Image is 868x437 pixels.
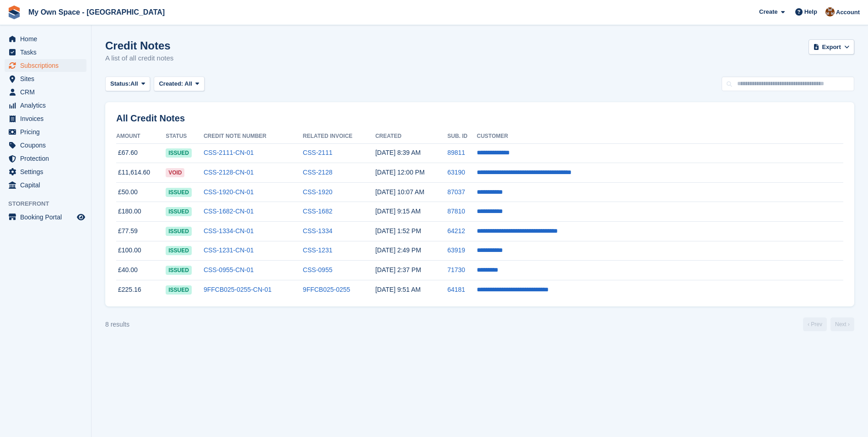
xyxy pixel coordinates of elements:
a: CSS-1920-CN-01 [204,188,254,196]
span: Home [20,33,75,45]
th: Related Invoice [303,129,375,144]
h1: Credit Notes [105,39,173,52]
a: CSS-2111-CN-01 [204,149,254,156]
a: menu [5,33,86,45]
button: Created: All [154,76,204,92]
span: Pricing [20,126,75,138]
a: My Own Space - [GEOGRAPHIC_DATA] [25,5,168,20]
span: Status: [110,79,130,88]
span: Storefront [8,199,91,208]
a: menu [5,86,86,98]
td: £67.60 [116,143,166,163]
span: Subscriptions [20,59,75,72]
td: £11,614.60 [116,163,166,183]
th: Amount [116,129,166,144]
a: menu [5,165,86,178]
a: 87810 [447,208,465,215]
a: menu [5,99,86,112]
time: 2025-04-21 13:49:25 UTC [375,246,421,254]
a: menu [5,179,86,191]
time: 2025-07-11 11:00:37 UTC [375,169,425,176]
a: CSS-1334 [303,227,333,235]
a: CSS-1231-CN-01 [204,246,254,254]
span: Invoices [20,112,75,125]
span: CRM [20,86,75,98]
th: Created [375,129,447,144]
th: Customer [477,129,843,144]
td: £77.59 [116,222,166,241]
span: issued [166,207,192,216]
span: Capital [20,179,75,191]
span: issued [166,285,192,295]
a: Preview store [75,212,86,223]
span: Settings [20,165,75,178]
a: menu [5,46,86,59]
img: stora-icon-8386f47178a22dfd0bd8f6a31ec36ba5ce8667c1dd55bd0f319d3a0aa187defe.svg [7,5,21,19]
a: menu [5,152,86,165]
time: 2025-05-08 12:52:45 UTC [375,227,421,235]
a: menu [5,211,86,224]
a: 87037 [447,188,465,196]
h2: All Credit Notes [116,113,843,124]
button: Status: All [105,76,150,92]
a: menu [5,139,86,152]
a: 63919 [447,246,465,254]
a: CSS-2111 [303,149,333,156]
time: 2025-01-31 09:51:56 UTC [375,286,421,293]
a: 64181 [447,286,465,293]
td: £40.00 [116,261,166,280]
time: 2025-05-30 08:15:20 UTC [375,208,421,215]
a: menu [5,72,86,85]
span: Account [836,8,860,17]
span: issued [166,188,192,197]
a: CSS-1231 [303,246,333,254]
span: Tasks [20,46,75,59]
span: Analytics [20,99,75,112]
a: Previous [803,317,827,331]
span: Coupons [20,139,75,152]
span: Export [822,43,841,52]
th: Sub. ID [447,129,477,144]
img: Gary Chamberlain [825,7,835,16]
a: CSS-0955 [303,266,333,273]
a: CSS-1920 [303,188,333,196]
a: 9FFCB025-0255 [303,286,350,293]
div: 8 results [105,320,129,329]
p: A list of all credit notes [105,53,173,64]
a: CSS-1334-CN-01 [204,227,254,235]
th: Credit Note Number [204,129,303,144]
span: issued [166,148,192,158]
td: £225.16 [116,280,166,299]
a: menu [5,59,86,72]
a: CSS-1682 [303,208,333,215]
a: 9FFCB025-0255-CN-01 [204,286,272,293]
a: 89811 [447,149,465,156]
button: Export [809,39,854,55]
td: £100.00 [116,241,166,261]
a: menu [5,126,86,138]
a: CSS-0955-CN-01 [204,266,254,273]
span: Created: [159,80,183,87]
a: Next [830,317,854,331]
a: CSS-2128-CN-01 [204,169,254,176]
td: £180.00 [116,202,166,222]
span: Sites [20,72,75,85]
a: 71730 [447,266,465,273]
td: £50.00 [116,182,166,202]
span: All [184,80,192,87]
span: Protection [20,152,75,165]
span: issued [166,266,192,275]
span: issued [166,246,192,255]
span: All [130,79,138,88]
a: CSS-1682-CN-01 [204,208,254,215]
time: 2025-06-25 09:07:05 UTC [375,188,424,196]
a: menu [5,112,86,125]
span: Help [804,7,817,16]
span: Create [759,7,777,16]
span: void [166,168,184,177]
a: 63190 [447,169,465,176]
span: Booking Portal [20,211,75,224]
time: 2025-04-10 13:37:49 UTC [375,266,421,273]
th: Status [166,129,204,144]
a: 64212 [447,227,465,235]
